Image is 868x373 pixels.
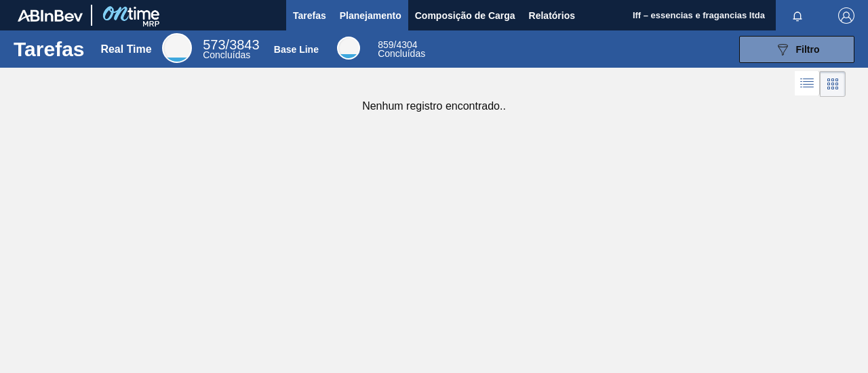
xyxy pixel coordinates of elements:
span: Planejamento [340,7,401,24]
img: TNhmsLtSVTkK8tSr43FrP2fwEKptu5GPRR3wAAAABJRU5ErkJggg== [18,9,83,22]
span: / 4304 [378,39,417,50]
h1: Tarefas [14,41,85,57]
div: Visão em Cards [820,71,846,97]
span: Tarefas [293,7,326,24]
div: Real Time [100,43,151,56]
div: Base Line [337,37,360,60]
span: Relatórios [529,7,575,24]
div: Real Time [203,39,259,60]
span: Concluídas [378,48,425,59]
button: Notificações [776,6,819,25]
button: Filtro [739,36,854,63]
span: Composição de Carga [415,7,515,24]
div: Base Line [274,44,319,55]
span: / 3843 [203,37,259,52]
div: Visão em Lista [795,71,820,97]
span: Filtro [796,44,820,55]
span: 573 [203,37,225,52]
div: Base Line [378,41,425,58]
div: Real Time [162,33,192,63]
img: Logout [838,7,854,24]
span: 859 [378,39,393,50]
span: Concluídas [203,49,250,60]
